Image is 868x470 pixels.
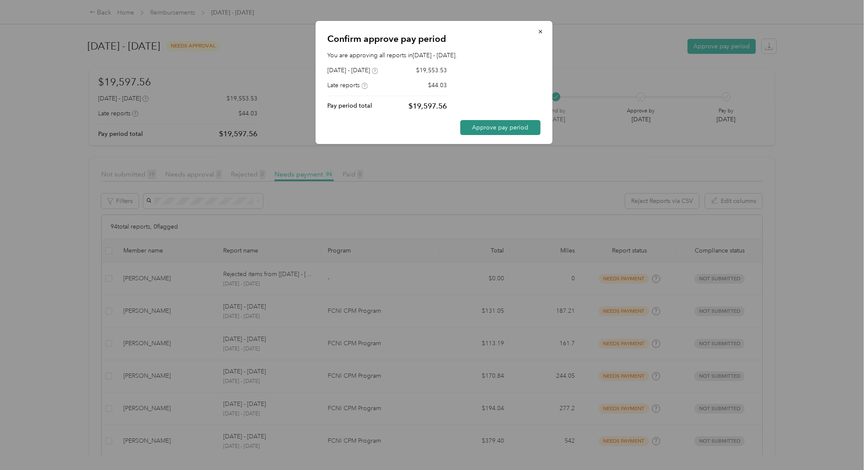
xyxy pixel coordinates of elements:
[417,66,447,75] p: $19,553.53
[460,120,541,135] button: Approve pay period
[328,51,541,60] p: You are approving all reports in [DATE] - [DATE] .
[328,33,541,45] p: Confirm approve pay period
[328,81,368,90] div: Late reports
[328,66,378,75] div: [DATE] - [DATE]
[409,101,447,112] p: $19,597.56
[328,101,373,110] p: Pay period total
[428,81,447,90] p: $44.03
[820,422,868,470] iframe: Everlance-gr Chat Button Frame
